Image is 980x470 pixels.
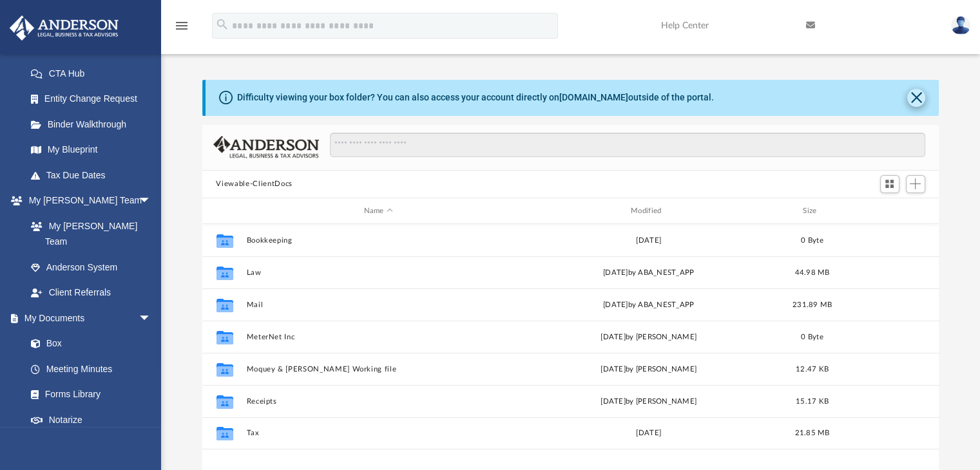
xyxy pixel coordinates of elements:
img: User Pic [951,16,970,35]
span: arrow_drop_down [139,188,164,214]
div: Size [786,205,838,217]
button: MeterNet Inc [246,333,510,341]
button: Viewable-ClientDocs [216,178,292,190]
span: 15.17 KB [795,398,828,405]
a: [DOMAIN_NAME] [559,92,628,102]
div: [DATE] by [PERSON_NAME] [516,364,780,375]
a: CTA Hub [18,61,171,86]
span: 0 Byte [801,334,823,341]
button: Bookkeeping [246,236,510,245]
a: Meeting Minutes [18,356,164,382]
button: Tax [246,429,510,438]
div: [DATE] by ABA_NEST_APP [516,299,780,311]
span: 21.85 MB [794,430,829,437]
i: search [215,17,229,32]
span: 0 Byte [801,237,823,244]
div: id [843,205,934,217]
div: Modified [516,205,781,217]
a: Anderson System [18,254,164,280]
a: My [PERSON_NAME] Teamarrow_drop_down [9,188,164,214]
a: Box [18,331,158,357]
div: [DATE] [516,428,780,440]
div: Difficulty viewing your box folder? You can also access your account directly on outside of the p... [237,91,714,104]
span: 44.98 MB [794,269,829,276]
span: arrow_drop_down [139,305,164,332]
button: Law [246,268,510,277]
span: 231.89 MB [792,301,831,308]
input: Search files and folders [330,133,925,157]
div: [DATE] [516,235,780,247]
a: My [PERSON_NAME] Team [18,213,158,254]
button: Receipts [246,397,510,406]
a: menu [174,24,189,33]
button: Close [907,89,925,107]
button: Switch to Grid View [880,175,899,193]
div: id [207,205,240,217]
div: Name [245,205,510,217]
div: [DATE] by [PERSON_NAME] [516,396,780,408]
a: Client Referrals [18,280,164,306]
span: 12.47 KB [795,366,828,373]
button: Mail [246,301,510,309]
i: menu [174,18,189,33]
div: [DATE] by [PERSON_NAME] [516,332,780,343]
a: Binder Walkthrough [18,111,171,137]
button: Add [906,175,925,193]
a: Forms Library [18,382,158,408]
a: My Documentsarrow_drop_down [9,305,164,331]
a: Tax Due Dates [18,162,171,188]
a: Notarize [18,407,164,433]
div: [DATE] by ABA_NEST_APP [516,267,780,279]
button: Moquey & [PERSON_NAME] Working file [246,365,510,373]
img: Anderson Advisors Platinum Portal [6,15,122,41]
a: Entity Change Request [18,86,171,112]
a: My Blueprint [18,137,164,163]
